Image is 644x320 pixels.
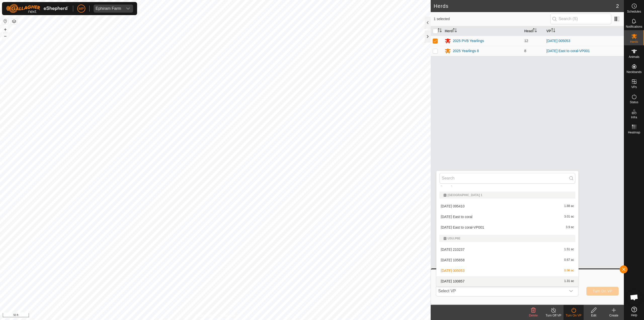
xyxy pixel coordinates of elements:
span: Help [631,314,637,317]
div: USU.P6E [444,237,571,240]
a: Help [624,305,644,319]
a: [DATE] East to coral-VP001 [546,49,590,53]
h2: Herds [434,3,616,9]
div: [GEOGRAPHIC_DATA] 1 [444,194,571,197]
button: – [2,33,8,39]
div: 2025 Yearlings 8 [453,48,479,54]
li: 2025-08-28 105658 [436,255,578,265]
a: Contact Us [220,313,235,318]
span: Schedules [627,10,641,13]
div: Create [604,313,624,318]
span: Neckbands [626,70,641,74]
li: 2025-08-26 210237 [436,244,578,255]
span: 1 selected [434,16,550,22]
li: 2025-08-13 East to coral-VP001 [436,222,578,232]
th: Head [522,26,544,36]
span: Notifications [626,25,642,28]
span: 0.67 ac [564,258,574,262]
p-sorticon: Activate to sort [551,29,555,33]
span: Status [630,101,638,104]
span: 3.01 ac [564,215,574,219]
span: 2 [616,2,619,10]
ul: Option List [436,167,578,286]
p-sorticon: Activate to sort [453,29,457,33]
span: 3.9 ac [566,226,574,229]
button: Reset Map [2,18,8,24]
li: 2025-08-13 East to coral [436,212,578,222]
a: [DATE] 005053 [546,39,570,43]
li: 2025-08-30 005053 [436,266,578,276]
span: 12 [524,39,528,43]
span: Ephiram Farm [94,5,123,13]
div: Edit [584,313,604,318]
div: Turn Off VP [543,313,563,318]
p-sorticon: Activate to sort [438,29,442,33]
button: + [2,26,8,32]
span: Animals [629,55,639,58]
span: [DATE] 100857 [441,279,465,283]
div: dropdown trigger [566,286,576,296]
span: 1.51 ac [564,248,574,251]
input: Search (S) [550,14,611,24]
div: dropdown trigger [123,5,133,13]
a: Open chat [627,290,642,305]
span: Turn On VP [593,289,612,293]
span: Select VP [436,286,566,296]
button: Map Layers [11,18,17,24]
span: VPs [631,86,637,89]
p-sorticon: Activate to sort [533,29,537,33]
span: 1.88 ac [564,204,574,208]
span: [DATE] 005053 [441,269,465,272]
span: Delete [529,314,538,317]
a: Privacy Policy [195,313,214,318]
span: Infra [631,116,637,119]
span: [DATE] 210237 [441,248,465,251]
div: Ephiram Farm [96,7,121,11]
div: Turn On VP [563,313,584,318]
span: MP [79,6,84,11]
img: Gallagher Logo [6,4,69,13]
span: Heatmap [628,131,640,134]
span: [DATE] East to coral [441,215,472,219]
li: 2025-08-12 095410 [436,201,578,211]
input: Search [439,173,575,184]
button: Turn On VP [586,287,619,296]
span: [DATE] East to coral-VP001 [441,226,484,229]
span: 1.31 ac [564,279,574,283]
span: [DATE] 105658 [441,258,465,262]
div: 2025 PVB Yearlings [453,38,484,44]
li: 2025-08-31 100857 [436,276,578,286]
span: Herds [630,40,638,43]
th: Herd [443,26,522,36]
th: VP [544,26,624,36]
span: 8 [524,49,526,53]
span: [DATE] 095410 [441,204,465,208]
span: 0.96 ac [564,269,574,272]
